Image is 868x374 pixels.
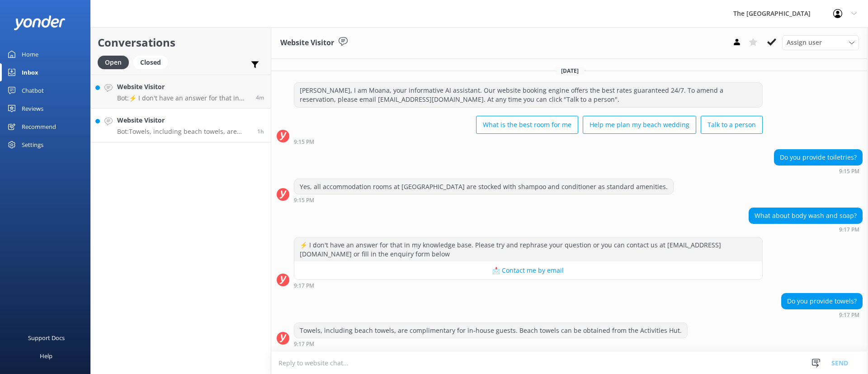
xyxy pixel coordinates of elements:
[781,312,863,318] div: Sep 01 2025 09:17pm (UTC -10:00) Pacific/Honolulu
[782,294,862,309] div: Do you provide towels?
[117,128,250,136] p: Bot: Towels, including beach towels, are complimentary for in-house guests. Beach towels can be o...
[117,82,249,92] h4: Website Visitor
[22,136,43,154] div: Settings
[133,56,168,69] div: Closed
[583,116,696,134] button: Help me plan my beach wedding
[294,282,763,289] div: Sep 01 2025 09:17pm (UTC -10:00) Pacific/Honolulu
[280,37,334,49] h3: Website Visitor
[91,75,271,109] a: Website VisitorBot:⚡ I don't have an answer for that in my knowledge base. Please try and rephras...
[294,283,314,289] strong: 9:17 PM
[701,116,763,134] button: Talk to a person
[117,115,250,125] h4: Website Visitor
[294,237,762,261] div: ⚡ I don't have an answer for that in my knowledge base. Please try and rephrase your question or ...
[40,347,52,365] div: Help
[774,168,863,174] div: Sep 01 2025 09:15pm (UTC -10:00) Pacific/Honolulu
[294,261,762,279] button: 📩 Contact me by email
[98,56,129,69] div: Open
[839,169,859,174] strong: 9:15 PM
[22,118,56,136] div: Recommend
[91,109,271,142] a: Website VisitorBot:Towels, including beach towels, are complimentary for in-house guests. Beach t...
[749,208,862,223] div: What about body wash and soap?
[294,139,314,145] strong: 9:15 PM
[22,99,43,118] div: Reviews
[22,63,38,81] div: Inbox
[294,323,687,338] div: Towels, including beach towels, are complimentary for in-house guests. Beach towels can be obtain...
[294,341,314,347] strong: 9:17 PM
[294,83,762,107] div: [PERSON_NAME], I am Moana, your informative AI assistant. Our website booking engine offers the b...
[133,57,172,67] a: Closed
[294,138,763,145] div: Sep 01 2025 09:15pm (UTC -10:00) Pacific/Honolulu
[98,57,133,67] a: Open
[256,94,264,101] span: Sep 01 2025 11:01pm (UTC -10:00) Pacific/Honolulu
[782,35,859,50] div: Assign User
[22,81,44,99] div: Chatbot
[117,94,249,102] p: Bot: ⚡ I don't have an answer for that in my knowledge base. Please try and rephrase your questio...
[476,116,578,134] button: What is the best room for me
[22,45,38,63] div: Home
[839,312,859,318] strong: 9:17 PM
[294,341,688,347] div: Sep 01 2025 09:17pm (UTC -10:00) Pacific/Honolulu
[839,227,859,232] strong: 9:17 PM
[774,150,862,165] div: Do you provide toiletries?
[294,198,314,203] strong: 9:15 PM
[294,179,673,194] div: Yes, all accommodation rooms at [GEOGRAPHIC_DATA] are stocked with shampoo and conditioner as sta...
[98,34,264,51] h2: Conversations
[294,197,674,203] div: Sep 01 2025 09:15pm (UTC -10:00) Pacific/Honolulu
[787,38,822,47] span: Assign user
[14,15,66,30] img: yonder-white-logo.png
[556,67,584,75] span: [DATE]
[28,329,65,347] div: Support Docs
[257,128,264,135] span: Sep 01 2025 09:17pm (UTC -10:00) Pacific/Honolulu
[749,226,863,232] div: Sep 01 2025 09:17pm (UTC -10:00) Pacific/Honolulu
